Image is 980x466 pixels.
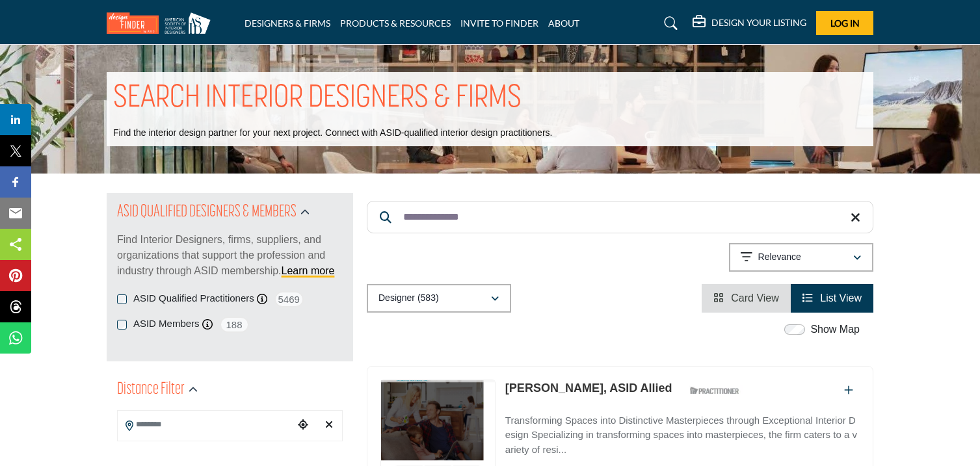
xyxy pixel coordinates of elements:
a: View List [802,292,862,304]
div: Clear search location [319,411,339,439]
img: ASID Qualified Practitioners Badge Icon [685,383,743,399]
a: Search [652,13,686,34]
span: 5469 [274,291,304,307]
a: PRODUCTS & RESOURCES [340,18,451,29]
a: Add To List [844,385,853,396]
h2: ASID QUALIFIED DESIGNERS & MEMBERS [117,201,297,224]
span: Card View [731,292,779,304]
label: Show Map [810,322,860,337]
p: Denise Bourdon, ASID Allied [505,380,672,397]
a: INVITE TO FINDER [460,18,538,29]
a: ABOUT [548,18,579,29]
p: Transforming Spaces into Distinctive Masterpieces through Exceptional Interior Design Specializin... [505,413,860,458]
span: Log In [830,18,860,29]
h5: DESIGN YOUR LISTING [711,17,806,29]
input: ASID Qualified Practitioners checkbox [117,294,127,304]
a: Learn more [282,265,335,276]
span: List View [820,292,862,304]
button: Relevance [729,243,873,272]
span: 188 [220,317,249,333]
p: Find Interior Designers, firms, suppliers, and organizations that support the profession and indu... [117,232,343,279]
div: Choose your current location [293,411,313,439]
li: List View [791,284,873,313]
label: ASID Qualified Practitioners [133,291,254,306]
h2: Distance Filter [117,378,185,402]
a: Transforming Spaces into Distinctive Masterpieces through Exceptional Interior Design Specializin... [505,406,860,458]
img: Site Logo [107,12,217,34]
li: Card View [702,284,791,313]
a: DESIGNERS & FIRMS [245,18,330,29]
div: DESIGN YOUR LISTING [693,16,806,31]
p: Find the interior design partner for your next project. Connect with ASID-qualified interior desi... [113,127,552,140]
input: ASID Members checkbox [117,320,127,330]
a: [PERSON_NAME], ASID Allied [505,382,672,395]
button: Log In [816,11,873,35]
p: Designer (583) [378,292,439,305]
input: Search Location [118,412,293,437]
h1: SEARCH INTERIOR DESIGNERS & FIRMS [113,79,522,119]
button: Designer (583) [367,284,511,313]
label: ASID Members [133,317,200,331]
input: Search Keyword [367,201,873,233]
a: View Card [713,292,779,304]
p: Relevance [758,251,801,264]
